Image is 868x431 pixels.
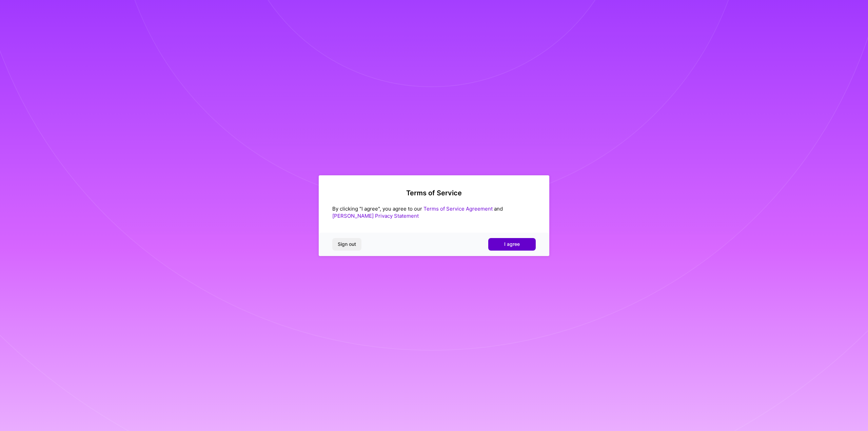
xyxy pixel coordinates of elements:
div: By clicking "I agree", you agree to our and [332,205,536,219]
a: [PERSON_NAME] Privacy Statement [332,213,419,219]
button: I agree [488,238,536,250]
span: I agree [504,241,520,248]
span: Sign out [338,241,356,248]
h2: Terms of Service [332,189,536,197]
button: Sign out [332,238,361,250]
a: Terms of Service Agreement [423,205,493,212]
